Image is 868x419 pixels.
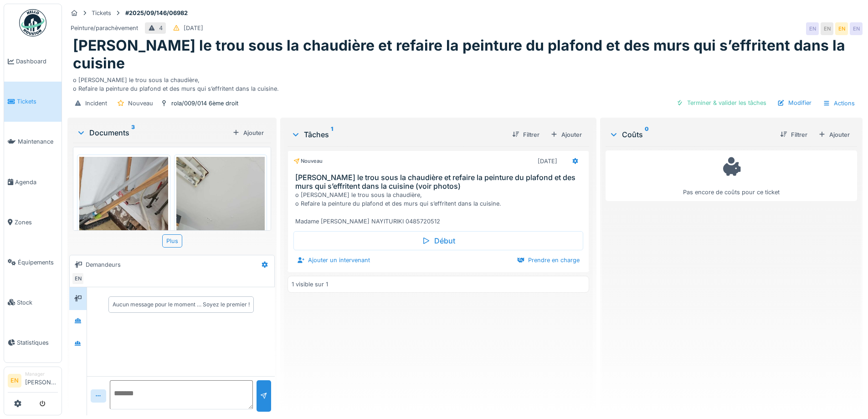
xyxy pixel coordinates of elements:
a: Équipements [4,242,62,282]
span: Statistiques [17,338,58,347]
div: EN [806,22,819,35]
div: 4 [159,24,163,32]
div: Ajouter [815,129,853,141]
div: Terminer & valider les tâches [673,97,770,109]
li: EN [8,374,21,388]
span: Tickets [17,97,58,106]
strong: #2025/09/146/06982 [122,9,191,17]
h3: [PERSON_NAME] le trou sous la chaudière et refaire la peinture du plafond et des murs qui s’effri... [295,173,585,191]
h1: [PERSON_NAME] le trou sous la chaudière et refaire la peinture du plafond et des murs qui s’effri... [73,37,857,72]
a: Agenda [4,162,62,202]
div: Ajouter un intervenant [293,254,374,266]
img: cl3cm2pq7azjwtevd35oz5hs8luj [79,157,168,295]
sup: 1 [331,129,333,140]
span: Zones [15,218,58,227]
a: Zones [4,202,62,242]
div: Demandeurs [86,260,121,269]
div: EN [850,22,863,35]
a: Statistiques [4,322,62,362]
div: [DATE] [184,24,203,32]
div: 1 visible sur 1 [292,280,328,289]
div: Ajouter [547,129,586,141]
div: Tâches [291,129,504,140]
span: Dashboard [16,57,58,66]
div: rola/009/014 6ème droit [171,99,238,108]
div: o [PERSON_NAME] le trou sous la chaudière, o Refaire la peinture du plafond et des murs qui s’eff... [295,191,585,226]
div: Prendre en charge [514,254,583,266]
div: Nouveau [293,157,323,165]
div: Début [293,231,583,250]
div: Peinture/parachèvement [71,24,138,32]
span: Stock [17,298,58,307]
div: Nouveau [128,99,153,108]
sup: 0 [645,129,649,140]
div: Modifier [774,97,815,109]
li: [PERSON_NAME] [25,371,58,390]
div: o [PERSON_NAME] le trou sous la chaudière, o Refaire la peinture du plafond et des murs qui s’eff... [73,72,857,93]
img: Badge_color-CXgf-gQk.svg [19,9,46,36]
div: Plus [162,234,182,248]
a: Dashboard [4,41,62,82]
span: Maintenance [18,137,58,146]
div: Manager [25,371,58,378]
div: Ajouter [229,127,267,139]
div: EN [835,22,848,35]
a: Stock [4,282,62,322]
div: EN [72,272,84,285]
div: Incident [85,99,107,108]
div: Pas encore de coûts pour ce ticket [611,155,851,197]
div: Documents [77,127,229,138]
a: Tickets [4,82,62,122]
div: Aucun message pour le moment … Soyez le premier ! [113,300,250,309]
a: Maintenance [4,122,62,162]
div: Tickets [92,9,111,17]
div: Filtrer [508,129,543,141]
span: Agenda [15,178,58,186]
div: [DATE] [538,157,557,166]
span: Équipements [18,258,58,267]
a: EN Manager[PERSON_NAME] [8,371,58,393]
div: Filtrer [776,129,811,141]
sup: 3 [131,127,135,138]
div: Actions [819,97,859,110]
div: EN [821,22,833,35]
div: Coûts [609,129,773,140]
img: bft1tqw5iggxim6gxnx3hihhea27 [176,157,265,295]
